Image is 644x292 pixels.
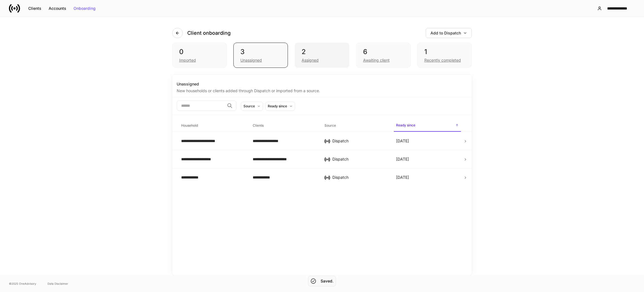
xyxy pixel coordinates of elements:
[243,103,255,109] div: Source
[177,87,467,94] div: New households or clients added through Dispatch or imported from a source.
[417,43,472,68] div: 1Recently completed
[356,43,411,68] div: 6Awaiting client
[179,57,196,63] div: Imported
[241,102,263,111] button: Source
[253,123,264,128] h6: Clients
[424,57,461,63] div: Recently completed
[250,120,318,131] span: Clients
[396,156,409,162] p: [DATE]
[179,47,220,56] div: 0
[322,120,389,131] span: Source
[332,138,387,144] div: Dispatch
[321,278,333,284] h5: Saved.
[240,57,262,63] div: Unassigned
[295,43,349,68] div: 2Assigned
[74,6,96,10] div: Onboarding
[394,120,461,132] span: Ready since
[181,123,198,128] h6: Household
[28,6,41,10] div: Clients
[430,31,467,35] div: Add to Dispatch
[25,4,45,13] button: Clients
[268,103,287,109] div: Ready since
[233,43,288,68] div: 3Unassigned
[424,47,465,56] div: 1
[49,6,66,10] div: Accounts
[325,123,336,128] h6: Source
[363,47,404,56] div: 6
[9,281,36,286] span: © 2025 OneAdvisory
[70,4,99,13] button: Onboarding
[45,4,70,13] button: Accounts
[302,47,342,56] div: 2
[179,120,246,131] span: Household
[396,138,409,144] p: [DATE]
[363,57,390,63] div: Awaiting client
[396,122,415,128] h6: Ready since
[172,43,227,68] div: 0Imported
[332,175,387,180] div: Dispatch
[426,28,472,38] button: Add to Dispatch
[187,30,231,36] h4: Client onboarding
[177,81,467,87] div: Unassigned
[265,102,295,111] button: Ready since
[48,281,68,286] a: Data Disclaimer
[302,57,319,63] div: Assigned
[332,156,387,162] div: Dispatch
[396,175,409,180] p: [DATE]
[240,47,281,56] div: 3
